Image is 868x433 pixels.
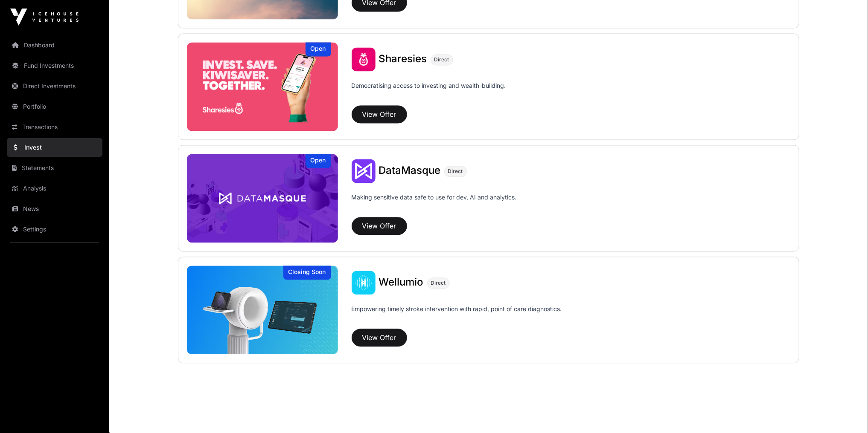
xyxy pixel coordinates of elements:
[187,43,338,131] img: Sharesies
[10,9,79,26] img: Icehouse Ventures Logo
[431,280,446,287] span: Direct
[306,43,331,57] div: Open
[352,106,407,124] button: View Offer
[187,154,338,243] a: DataMasqueOpen
[379,277,424,289] a: Wellumio
[7,179,102,198] a: Analysis
[352,217,407,235] button: View Offer
[379,53,427,65] span: Sharesies
[7,118,102,136] a: Transactions
[825,392,868,433] iframe: Chat Widget
[187,266,338,355] a: WellumioClosing Soon
[434,57,449,64] span: Direct
[352,329,407,347] button: View Offer
[306,154,331,168] div: Open
[379,54,427,65] a: Sharesies
[352,193,517,214] p: Making sensitive data safe to use for dev, AI and analytics.
[379,166,441,177] a: DataMasque
[379,165,441,177] span: DataMasque
[448,168,463,175] span: Direct
[7,77,102,95] a: Direct Investments
[7,199,102,218] a: News
[352,305,562,326] p: Empowering timely stroke intervention with rapid, point of care diagnostics.
[7,36,102,55] a: Dashboard
[7,159,102,177] a: Statements
[352,271,376,295] img: Wellumio
[283,266,331,280] div: Closing Soon
[7,97,102,116] a: Portfolio
[352,159,376,183] img: DataMasque
[7,220,102,239] a: Settings
[7,138,102,157] a: Invest
[7,56,102,75] a: Fund Investments
[379,276,424,289] span: Wellumio
[187,154,338,243] img: DataMasque
[352,48,376,72] img: Sharesies
[187,266,338,355] img: Wellumio
[187,43,338,131] a: SharesiesOpen
[352,82,506,102] p: Democratising access to investing and wealth-building.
